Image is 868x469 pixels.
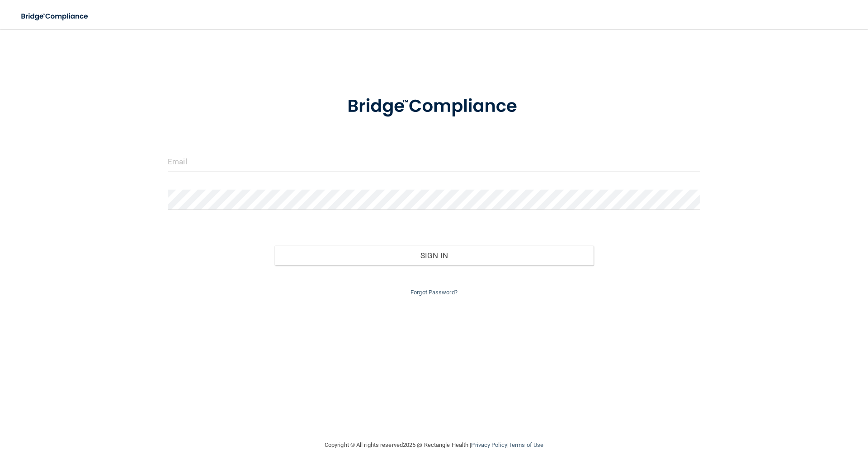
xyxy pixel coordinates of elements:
[329,83,539,130] img: bridge_compliance_login_screen.278c3ca4.svg
[509,441,543,448] a: Terms of Use
[269,431,599,460] div: Copyright © All rights reserved 2025 @ Rectangle Health | |
[410,289,458,296] a: Forgot Password?
[14,7,97,26] img: bridge_compliance_login_screen.278c3ca4.svg
[471,441,507,448] a: Privacy Policy
[168,152,700,172] input: Email
[274,246,594,265] button: Sign In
